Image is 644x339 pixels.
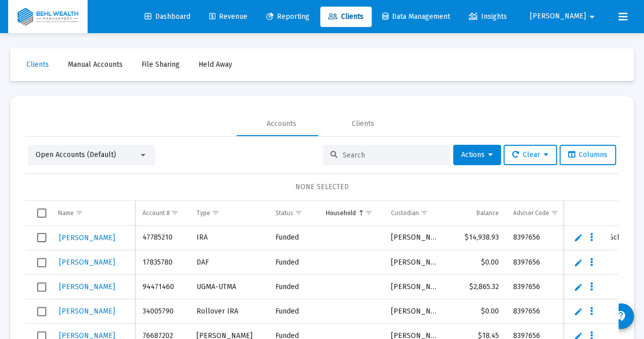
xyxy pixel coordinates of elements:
[37,208,46,218] div: Select all
[75,209,83,217] span: Show filter options for column 'Name'
[209,12,247,21] span: Revenue
[275,306,312,317] div: Funded
[143,209,170,217] div: Account #
[51,201,135,225] td: Column Name
[26,60,49,69] span: Clients
[461,150,493,159] span: Actions
[58,279,116,294] a: [PERSON_NAME]
[574,307,583,316] a: Edit
[258,7,318,27] a: Reporting
[266,12,310,21] span: Reporting
[461,7,515,27] a: Insights
[328,12,363,21] span: Clients
[275,232,312,243] div: Funded
[58,209,74,217] div: Name
[384,226,446,250] td: [PERSON_NAME]
[189,250,268,275] td: DAF
[58,304,116,319] a: [PERSON_NAME]
[267,119,296,129] div: Accounts
[145,12,190,21] span: Dashboard
[469,12,507,21] span: Insights
[476,209,498,217] div: Balance
[506,275,571,299] td: 8397656
[212,209,219,217] span: Show filter options for column 'Type'
[421,209,428,217] span: Show filter options for column 'Custodian'
[365,209,373,217] span: Show filter options for column 'Household'
[142,60,180,69] span: File Sharing
[374,7,458,27] a: Data Management
[506,201,571,225] td: Column Advisor Code
[201,7,256,27] a: Revenue
[68,60,123,69] span: Manual Accounts
[391,209,419,217] div: Custodian
[384,275,446,299] td: [PERSON_NAME]
[574,233,583,242] a: Edit
[506,226,571,250] td: 8397656
[199,60,232,69] span: Held Away
[568,150,607,159] span: Columns
[506,299,571,324] td: 8397656
[352,119,374,129] div: Clients
[384,201,446,225] td: Column Custodian
[59,282,115,291] span: [PERSON_NAME]
[446,226,506,250] td: $14,938.93
[275,282,312,292] div: Funded
[58,230,116,245] a: [PERSON_NAME]
[295,209,302,217] span: Show filter options for column 'Status'
[326,209,356,217] div: Household
[275,257,312,268] div: Funded
[559,145,616,165] button: Columns
[446,299,506,324] td: $0.00
[37,307,46,316] div: Select row
[189,226,268,250] td: IRA
[189,275,268,299] td: UGMA-UTMA
[34,182,610,192] div: NONE SELECTED
[59,307,115,316] span: [PERSON_NAME]
[275,209,293,217] div: Status
[58,255,116,270] a: [PERSON_NAME]
[37,233,46,242] div: Select row
[136,7,199,27] a: Dashboard
[135,275,189,299] td: 94471460
[586,7,598,27] mat-icon: arrow_drop_down
[18,55,57,75] a: Clients
[453,145,501,165] button: Actions
[446,250,506,275] td: $0.00
[518,6,610,27] button: [PERSON_NAME]
[384,299,446,324] td: [PERSON_NAME]
[503,145,557,165] button: Clear
[135,299,189,324] td: 34005790
[135,201,189,225] td: Column Account #
[135,226,189,250] td: 47785210
[59,258,115,267] span: [PERSON_NAME]
[190,55,240,75] a: Held Away
[135,250,189,275] td: 17835780
[320,7,372,27] a: Clients
[171,209,179,217] span: Show filter options for column 'Account #'
[37,282,46,292] div: Select row
[59,233,115,242] span: [PERSON_NAME]
[574,258,583,267] a: Edit
[319,201,384,225] td: Column Household
[189,299,268,324] td: Rollover IRA
[384,250,446,275] td: [PERSON_NAME]
[446,275,506,299] td: $2,865.32
[513,209,549,217] div: Advisor Code
[36,150,116,159] span: Open Accounts (Default)
[446,201,506,225] td: Column Balance
[133,55,188,75] a: File Sharing
[37,258,46,267] div: Select row
[550,209,558,217] span: Show filter options for column 'Advisor Code'
[16,7,80,27] img: Dashboard
[197,209,210,217] div: Type
[60,55,131,75] a: Manual Accounts
[382,12,450,21] span: Data Management
[343,151,442,160] input: Search
[512,150,548,159] span: Clear
[530,12,586,21] span: [PERSON_NAME]
[189,201,268,225] td: Column Type
[615,310,627,322] mat-icon: contact_support
[506,250,571,275] td: 8397656
[574,282,583,292] a: Edit
[268,201,319,225] td: Column Status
